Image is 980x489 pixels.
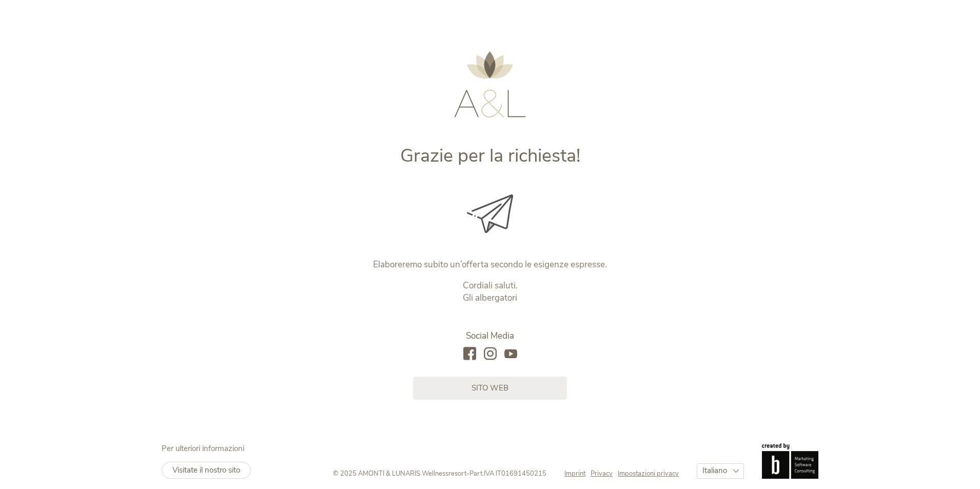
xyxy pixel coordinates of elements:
a: Visitate il nostro sito [162,462,251,479]
a: youtube [504,347,517,361]
span: - [466,469,469,478]
img: Grazie per la richiesta! [467,194,513,233]
img: Brandnamic GmbH | Leading Hospitality Solutions [762,443,818,478]
a: facebook [463,347,476,361]
span: Grazie per la richiesta! [400,143,580,168]
a: Impostazioni privacy [618,469,679,478]
a: instagram [484,347,497,361]
span: Per ulteriori informazioni [162,443,244,454]
a: Imprint [564,469,591,478]
a: Privacy [591,469,618,478]
span: Privacy [591,469,613,478]
span: Imprint [564,469,585,478]
span: Part.IVA IT01691450215 [469,469,546,478]
span: Visitate il nostro sito [172,465,240,475]
p: Cordiali saluti. Gli albergatori [276,280,704,304]
img: AMONTI & LUNARIS Wellnessresort [454,51,526,118]
span: © 2025 AMONTI & LUNARIS Wellnessresort [333,469,466,478]
p: Elaboreremo subito un’offerta secondo le esigenze espresse. [276,259,704,271]
a: sito web [413,377,567,400]
span: Social Media [466,330,514,342]
span: sito web [472,383,508,394]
